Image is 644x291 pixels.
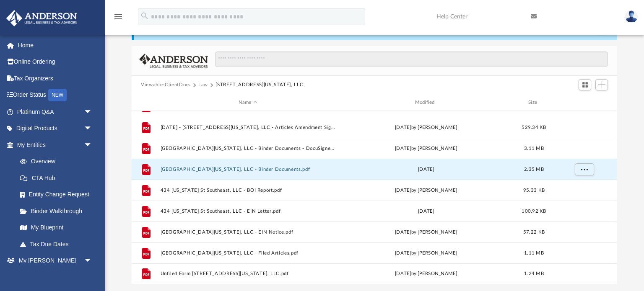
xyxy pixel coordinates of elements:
button: More options [575,163,594,176]
span: 529.34 KB [522,125,546,130]
div: [DATE] by [PERSON_NAME] [339,229,514,236]
span: 1.11 MB [524,251,544,255]
button: [GEOGRAPHIC_DATA][US_STATE], LLC - Binder Documents - DocuSigned.pdf [161,146,335,151]
a: My Entitiesarrow_drop_down [6,136,105,153]
button: Unfiled Form [STREET_ADDRESS][US_STATE], LLC.pdf [161,271,335,276]
a: Order StatusNEW [6,87,105,104]
span: 95.33 KB [523,188,545,193]
div: [DATE] by [PERSON_NAME] [339,145,514,152]
button: Viewable-ClientDocs [141,81,190,89]
button: [GEOGRAPHIC_DATA][US_STATE], LLC - EIN Notice.pdf [161,229,335,235]
a: Binder Walkthrough [12,203,105,219]
button: Law [198,81,208,89]
span: 57.22 KB [523,230,545,234]
div: Modified [339,99,514,106]
button: 434 [US_STATE] St Southeast, LLC - EIN Letter.pdf [161,209,335,214]
span: arrow_drop_down [84,252,101,270]
div: [DATE] by [PERSON_NAME] [339,124,514,131]
i: menu [113,12,123,22]
span: arrow_drop_down [84,136,101,154]
div: [DATE] [339,166,514,173]
button: [GEOGRAPHIC_DATA][US_STATE], LLC - Filed Articles.pdf [161,250,335,256]
button: 434 [US_STATE] St Southeast, LLC - BOI Report.pdf [161,188,335,193]
div: [DATE] by [PERSON_NAME] [339,187,514,194]
a: CTA Hub [12,170,105,186]
i: search [140,11,149,21]
a: My [PERSON_NAME] Teamarrow_drop_down [6,252,101,279]
div: [DATE] by [PERSON_NAME] [339,250,514,257]
button: [STREET_ADDRESS][US_STATE], LLC [216,81,303,89]
a: Platinum Q&Aarrow_drop_down [6,103,105,120]
button: Add [595,79,608,91]
img: User Pic [625,10,638,23]
input: Search files and folders [215,52,608,67]
a: Online Ordering [6,54,105,70]
span: arrow_drop_down [84,103,101,121]
span: 3.11 MB [524,146,544,151]
span: arrow_drop_down [84,120,101,137]
button: Switch to Grid View [579,79,591,91]
a: menu [113,16,123,22]
div: id [555,99,613,106]
div: grid [132,111,617,284]
div: [DATE] by [PERSON_NAME] [339,270,514,278]
button: [GEOGRAPHIC_DATA][US_STATE], LLC - Binder Documents.pdf [161,167,335,172]
a: My Blueprint [12,219,101,236]
a: Tax Organizers [6,70,105,87]
a: Home [6,37,105,54]
button: [DATE] - [STREET_ADDRESS][US_STATE], LLC - Articles Amendment Signed.pdf [161,125,335,130]
span: 2.35 MB [524,167,544,172]
a: Tax Due Dates [12,236,105,252]
a: Overview [12,153,105,170]
a: Entity Change Request [12,186,105,203]
div: Size [517,99,551,106]
img: Anderson Advisors Platinum Portal [4,10,80,26]
div: NEW [48,89,67,101]
div: Name [160,99,335,106]
div: id [135,99,156,106]
span: 100.92 KB [522,209,546,214]
span: 1.24 MB [524,271,544,276]
a: Digital Productsarrow_drop_down [6,120,105,137]
div: [DATE] [339,208,514,215]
